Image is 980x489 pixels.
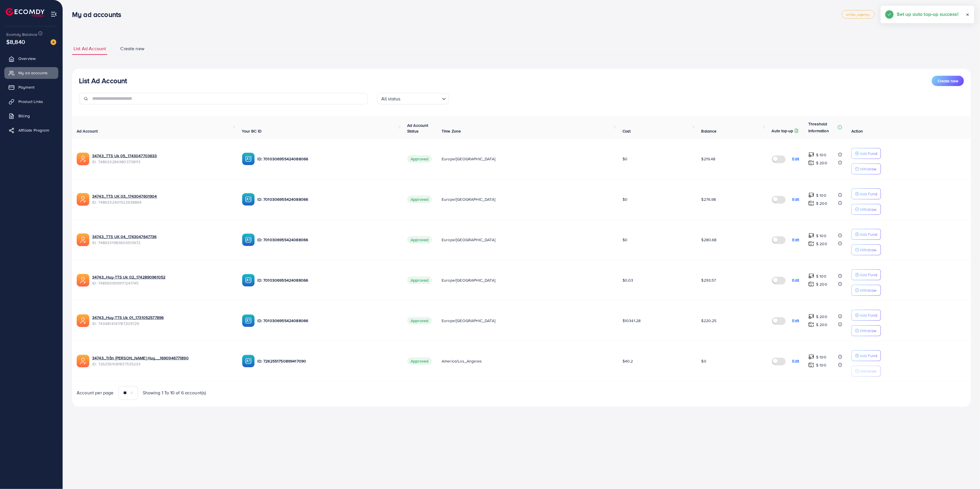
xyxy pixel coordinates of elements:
[851,128,863,134] span: Action
[808,354,814,360] img: top-up amount
[92,240,233,246] span: ID: 7486331983606513672
[77,389,114,396] span: Account per page
[623,277,633,283] span: $0.03
[851,229,881,240] button: Add Fund
[442,196,495,202] span: Europe/[GEOGRAPHIC_DATA]
[816,232,826,239] p: $ 100
[808,160,814,166] img: top-up amount
[851,188,881,199] button: Add Fund
[701,196,716,202] span: $276.98
[18,127,49,133] span: Affiliate Program
[77,193,89,206] img: ic-ads-acc.e4c84228.svg
[258,155,398,162] p: ID: 7010306955424088066
[6,38,25,46] span: $8,840
[816,321,827,328] p: $ 200
[92,199,233,205] span: ID: 7486332401522638864
[860,246,876,253] p: Withdraw
[792,236,799,243] p: Edit
[18,70,48,76] span: My ad accounts
[851,366,881,377] button: Withdraw
[380,95,402,103] span: All status
[442,277,495,283] span: Europe/[GEOGRAPHIC_DATA]
[143,389,206,396] span: Showing 1 To 10 of 6 account(s)
[701,318,717,324] span: $220.25
[92,280,233,286] span: ID: 7485659599111241745
[816,273,826,280] p: $ 100
[860,190,877,197] p: Add Fund
[92,274,233,280] a: 34743_Huy-TTS Uk 02_1742890961052
[860,312,877,319] p: Add Fund
[816,313,827,320] p: $ 200
[4,124,58,136] a: Affiliate Program
[808,362,814,368] img: top-up amount
[242,314,255,327] img: ic-ba-acc.ded83a64.svg
[808,281,814,287] img: top-up amount
[442,237,495,243] span: Europe/[GEOGRAPHIC_DATA]
[407,317,432,324] span: Approved
[808,120,836,134] p: Threshold information
[6,8,45,17] img: logo
[442,156,495,162] span: Europe/[GEOGRAPHIC_DATA]
[377,93,449,104] div: Search for option
[4,53,58,64] a: Overview
[808,233,814,239] img: top-up amount
[92,361,233,367] span: ID: 7262561081837535233
[956,463,976,485] iframe: Chat
[851,350,881,361] button: Add Fund
[92,193,233,205] div: <span class='underline'>34743_TTS UK 03_1743047601904</span></br>7486332401522638864
[92,153,233,159] a: 34743_TTS Uk 05_1743047703633
[846,13,870,16] span: white_agency
[4,96,58,107] a: Product Links
[792,196,799,203] p: Edit
[816,362,826,369] p: $ 100
[623,128,631,134] span: Cost
[407,155,432,163] span: Approved
[407,236,432,243] span: Approved
[851,325,881,336] button: Withdraw
[808,192,814,198] img: top-up amount
[258,358,398,365] p: ID: 7262551750899417090
[808,313,814,319] img: top-up amount
[701,237,717,243] span: $280.68
[77,153,89,165] img: ic-ads-acc.e4c84228.svg
[816,354,826,361] p: $ 100
[808,322,814,328] img: top-up amount
[242,128,262,134] span: Your BC ID
[792,317,799,324] p: Edit
[242,233,255,246] img: ic-ba-acc.ded83a64.svg
[92,315,233,320] a: 34743_Huy-TTS Uk 01_1731052577896
[851,148,881,159] button: Add Fund
[402,93,440,103] input: Search for option
[77,128,98,134] span: Ad Account
[816,200,827,207] p: $ 200
[4,67,58,79] a: My ad accounts
[623,358,633,364] span: $40.2
[792,155,799,162] p: Edit
[92,153,233,165] div: <span class='underline'>34743_TTS Uk 05_1743047703633</span></br>7486332843803738113
[851,163,881,174] button: Withdraw
[851,285,881,296] button: Withdraw
[18,113,30,119] span: Billing
[623,196,627,202] span: $0
[860,271,877,278] p: Add Fund
[851,269,881,280] button: Add Fund
[860,368,876,375] p: Withdraw
[92,355,233,367] div: <span class='underline'>34743_Trần Quang Huy__1690946771890</span></br>7262561081837535233
[816,240,827,247] p: $ 200
[407,357,432,365] span: Approved
[851,204,881,215] button: Withdraw
[701,128,717,134] span: Balance
[407,196,432,203] span: Approved
[442,128,461,134] span: Time Zone
[77,355,89,367] img: ic-ads-acc.e4c84228.svg
[792,277,799,284] p: Edit
[860,150,877,157] p: Add Fund
[74,45,106,52] span: List Ad Account
[860,165,876,172] p: Withdraw
[18,56,36,61] span: Overview
[92,234,233,239] a: 34743_TTS UK 04_1743047647736
[18,84,34,90] span: Payment
[77,314,89,327] img: ic-ads-acc.e4c84228.svg
[860,231,877,238] p: Add Fund
[623,318,641,324] span: $10341.28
